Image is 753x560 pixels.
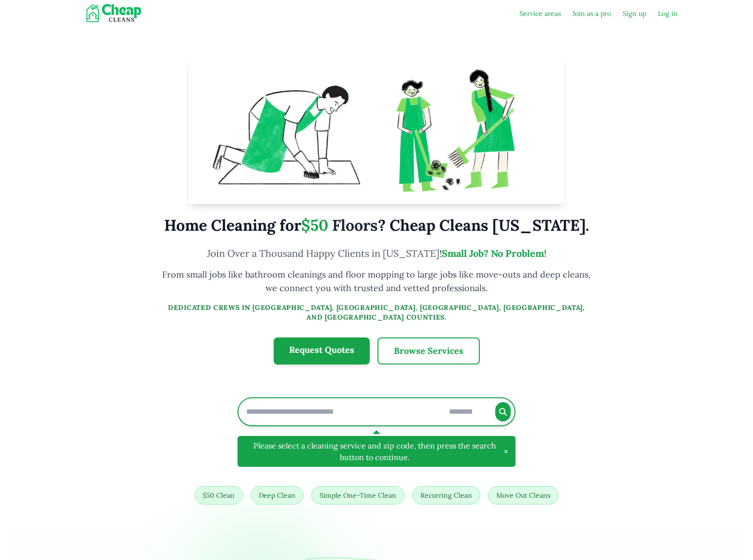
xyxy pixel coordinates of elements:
a: Service areas [519,9,561,18]
img: Cheap Cleans Florida - Affordable Cleaning Services [189,54,564,204]
span: Small Job? No Problem! [442,247,546,259]
span: Please select a cleaning service and zip code, then press the search button to continue. [245,440,504,463]
a: Browse Services [377,337,480,364]
span: $50 [301,215,328,235]
p: From small jobs like bathroom cleanings and floor mopping to large jobs like move-outs and deep c... [160,268,593,295]
a: Request Quotes [274,337,370,364]
button: Move Out Cleans [488,486,558,504]
a: Sign up [623,9,646,18]
span: Floors [332,215,378,235]
button: Deep Clean [251,486,304,504]
button: × [504,446,508,457]
h2: Join Over a Thousand Happy Clients in [US_STATE]! [160,247,593,260]
a: Join as a pro [572,9,611,18]
h1: Home Cleaning for ? Cheap Cleans [US_STATE]. [164,216,589,235]
img: Cheap Cleans Florida [75,4,156,23]
button: $50 Clean [195,486,243,504]
a: Log in [658,9,678,18]
p: Dedicated crews in [GEOGRAPHIC_DATA], [GEOGRAPHIC_DATA], [GEOGRAPHIC_DATA], [GEOGRAPHIC_DATA], an... [160,303,593,322]
button: Recurring Clean [412,486,480,504]
button: Simple One-Time Clean [311,486,404,504]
